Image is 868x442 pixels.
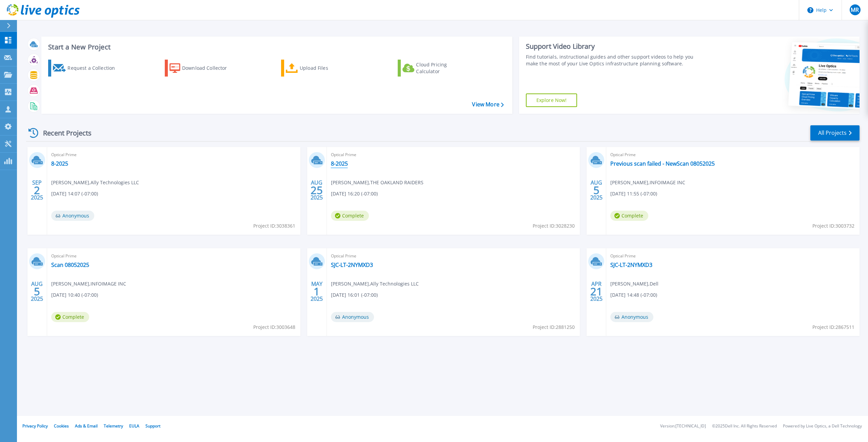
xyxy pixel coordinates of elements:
[610,179,685,186] span: [PERSON_NAME] , INFOIMAGE INC
[610,160,715,167] a: Previous scan failed - NewScan 08052025
[660,424,706,428] li: Version: [TECHNICAL_ID]
[182,61,236,75] div: Download Collector
[810,125,860,141] a: All Projects
[51,160,68,167] a: 8-2025
[610,190,657,197] span: [DATE] 11:55 (-07:00)
[51,151,296,159] span: Optical Prime
[590,279,603,304] div: APR 2025
[314,289,320,294] span: 1
[783,424,862,428] li: Powered by Live Optics, a Dell Technology
[533,323,575,331] span: Project ID: 2881250
[51,280,126,288] span: [PERSON_NAME] , INFOIMAGE INC
[310,279,323,304] div: MAY 2025
[526,42,702,51] div: Support Video Library
[416,61,470,75] div: Cloud Pricing Calculator
[311,187,323,193] span: 25
[526,54,702,67] div: Find tutorials, instructional guides and other support videos to help you make the most of your L...
[54,423,69,429] a: Cookies
[34,187,40,193] span: 2
[590,289,603,294] span: 21
[331,252,576,260] span: Optical Prime
[75,423,98,429] a: Ads & Email
[51,312,89,322] span: Complete
[812,323,854,331] span: Project ID: 2867511
[610,261,652,268] a: SJC-LT-2NYMXD3
[145,423,160,429] a: Support
[281,60,357,77] a: Upload Files
[253,323,295,331] span: Project ID: 3003648
[533,222,575,230] span: Project ID: 3028230
[331,151,576,159] span: Optical Prime
[331,160,348,167] a: 8-2025
[331,312,374,322] span: Anonymous
[310,178,323,203] div: AUG 2025
[610,252,855,260] span: Optical Prime
[590,178,603,203] div: AUG 2025
[610,211,648,221] span: Complete
[51,291,98,299] span: [DATE] 10:40 (-07:00)
[526,93,577,107] a: Explore Now!
[51,190,98,197] span: [DATE] 14:07 (-07:00)
[51,211,94,221] span: Anonymous
[331,211,369,221] span: Complete
[712,424,777,428] li: © 2025 Dell Inc. All Rights Reserved
[472,101,504,108] a: View More
[67,61,122,75] div: Request a Collection
[812,222,854,230] span: Project ID: 3003732
[851,7,859,13] span: MR
[48,43,504,51] h3: Start a New Project
[22,423,48,429] a: Privacy Policy
[331,291,378,299] span: [DATE] 16:01 (-07:00)
[331,179,423,186] span: [PERSON_NAME] , THE OAKLAND RAIDERS
[165,60,240,77] a: Download Collector
[331,261,373,268] a: SJC-LT-2NYMXD3
[593,187,599,193] span: 5
[51,179,139,186] span: [PERSON_NAME] , Ally Technologies LLC
[331,190,378,197] span: [DATE] 16:20 (-07:00)
[610,312,653,322] span: Anonymous
[300,61,354,75] div: Upload Files
[331,280,419,288] span: [PERSON_NAME] , Ally Technologies LLC
[31,279,43,304] div: AUG 2025
[253,222,295,230] span: Project ID: 3038361
[398,60,473,77] a: Cloud Pricing Calculator
[51,261,89,268] a: Scan 08052025
[610,291,657,299] span: [DATE] 14:48 (-07:00)
[104,423,123,429] a: Telemetry
[610,280,658,288] span: [PERSON_NAME] , Dell
[51,252,296,260] span: Optical Prime
[26,125,101,141] div: Recent Projects
[48,60,124,77] a: Request a Collection
[129,423,139,429] a: EULA
[31,178,43,203] div: SEP 2025
[34,289,40,294] span: 5
[610,151,855,159] span: Optical Prime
